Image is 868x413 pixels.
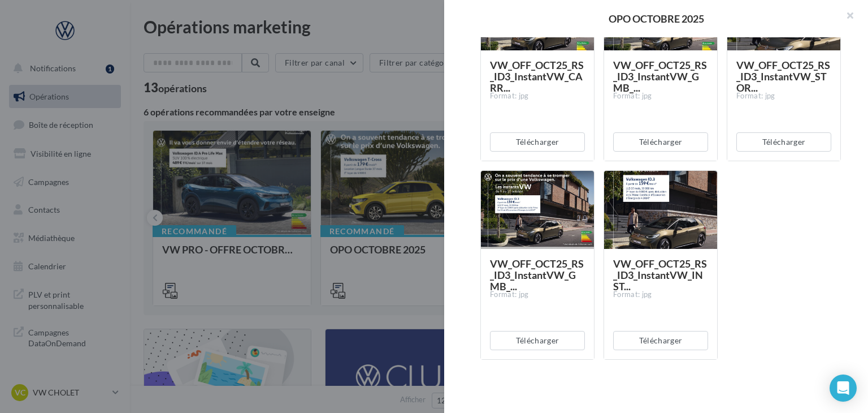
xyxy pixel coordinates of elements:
[462,14,850,24] div: OPO OCTOBRE 2025
[490,132,585,152] button: Télécharger
[490,91,585,101] div: Format: jpg
[613,132,708,152] button: Télécharger
[736,132,831,152] button: Télécharger
[613,257,707,292] span: VW_OFF_OCT25_RS_ID3_InstantVW_INST...
[613,59,707,94] span: VW_OFF_OCT25_RS_ID3_InstantVW_GMB_...
[830,375,857,402] div: Open Intercom Messenger
[490,257,584,292] span: VW_OFF_OCT25_RS_ID3_InstantVW_GMB_...
[490,331,585,350] button: Télécharger
[613,91,708,101] div: Format: jpg
[736,91,831,101] div: Format: jpg
[490,290,585,300] div: Format: jpg
[736,59,830,94] span: VW_OFF_OCT25_RS_ID3_InstantVW_STOR...
[613,331,708,350] button: Télécharger
[490,59,584,94] span: VW_OFF_OCT25_RS_ID3_InstantVW_CARR...
[613,290,708,300] div: Format: jpg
